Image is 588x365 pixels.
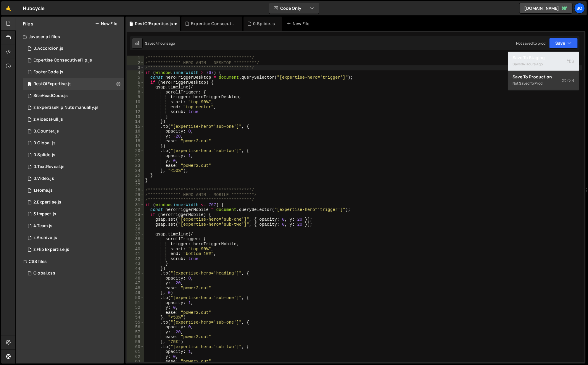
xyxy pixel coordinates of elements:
div: 30 [127,198,144,203]
div: 7 [127,85,144,90]
div: 32 [127,207,144,212]
div: 4 hours ago [156,41,175,46]
div: 15889/43250.js [23,43,124,54]
div: 13 [127,114,144,119]
div: 14 [127,119,144,124]
div: Saved [513,61,574,68]
div: 47 [127,281,144,286]
div: 15889/43683.js [23,244,124,256]
div: 33 [127,212,144,217]
div: 21 [127,154,144,159]
div: 20 [127,148,144,154]
div: 3 [127,65,144,70]
div: Expertise ConsecutiveFlip.js [191,21,235,27]
div: RestOfExpertise.js [135,21,173,27]
div: 15889/44427.js [23,114,124,125]
div: 42 [127,256,144,261]
a: [DOMAIN_NAME] [519,3,573,14]
div: Expertise ConsecutiveFlip.js [33,58,92,63]
div: Saved [145,41,175,46]
div: z.Archive.js [33,235,57,240]
div: 10 [127,100,144,105]
div: 4 [127,70,144,75]
div: 48 [127,286,144,291]
div: z.VideosFull.js [33,117,63,122]
div: 51 [127,301,144,306]
div: 37 [127,232,144,237]
div: 39 [127,242,144,247]
h2: Files [23,20,33,27]
div: 24 [127,168,144,173]
div: z.Flip Expertise.js [33,247,69,252]
div: 29 [127,193,144,198]
div: 15889/43502.js [23,208,124,220]
div: 12 [127,109,144,114]
div: Javascript files [16,31,124,43]
div: 0.Splide.js [33,152,55,158]
div: 43 [127,261,144,266]
div: 1.Home.js [33,188,53,193]
div: 26 [127,178,144,183]
div: 15889/45514.js [23,54,124,66]
div: 17 [127,134,144,139]
div: 0.Counter.js [33,129,59,134]
div: 15 [127,124,144,129]
div: Global.css [33,271,55,276]
div: 54 [127,315,144,320]
div: Not saved to prod [516,41,546,46]
div: 0.TextReveal.js [33,164,65,169]
div: 45 [127,271,144,276]
div: Save to Staging [513,55,574,61]
div: CSS files [16,256,124,267]
div: 6 [127,80,144,85]
div: 15889/42433.js [23,232,124,244]
div: 23 [127,163,144,168]
button: Save [549,38,578,49]
div: 2.Expertise.js [33,200,61,205]
div: 15889/42631.js [23,137,124,149]
div: 9 [127,95,144,100]
div: 63 [127,359,144,364]
div: 15889/42505.js [23,161,124,173]
button: Save to ProductionS Not saved to prod [508,71,579,90]
button: Code Only [269,3,319,14]
div: 56 [127,325,144,330]
div: 4.Team.js [33,223,52,229]
div: New File [287,21,312,27]
div: 4 hours ago [523,62,543,67]
div: 41 [127,251,144,256]
div: Save to Production [513,74,574,80]
div: 8 [127,90,144,95]
button: New File [95,21,117,26]
div: 2 [127,61,144,66]
div: 15889/45513.js [23,102,124,114]
div: 50 [127,295,144,301]
div: 38 [127,237,144,242]
span: 0 [28,82,31,87]
div: 35 [127,222,144,227]
div: 62 [127,354,144,359]
div: 44 [127,266,144,271]
a: Bo [574,3,585,14]
div: 16 [127,129,144,134]
div: 0.Video.js [33,176,54,181]
div: 36 [127,227,144,232]
div: 61 [127,349,144,354]
div: 28 [127,188,144,193]
span: S [567,58,574,64]
div: 27 [127,183,144,188]
div: 1 [127,56,144,61]
div: 25 [127,173,144,178]
div: 0.Splide.js [253,21,275,27]
div: 15889/45507.js [23,66,124,78]
div: 15889/42709.js [23,125,124,137]
div: 53 [127,310,144,315]
div: Footer Code.js [33,70,63,75]
div: 15889/43216.js [23,173,124,185]
div: 15889/42417.js [23,185,124,196]
div: 15889/42773.js [23,196,124,208]
div: 59 [127,340,144,345]
div: Hubcycle [23,5,45,12]
div: 3.Impact.js [33,211,56,217]
div: 46 [127,276,144,281]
